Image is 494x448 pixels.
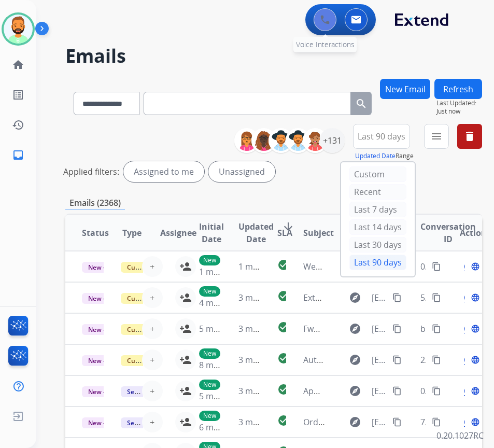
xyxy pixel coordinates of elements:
[303,292,376,303] span: Extend screenshot
[355,97,368,110] mat-icon: search
[443,215,482,251] th: Action
[277,321,290,333] mat-icon: check_circle
[277,290,290,302] mat-icon: check_circle
[436,429,484,442] p: 0.20.1027RC
[238,416,294,428] span: 3 minutes ago
[464,323,485,335] span: Open
[179,323,192,335] mat-icon: person_add
[142,412,163,432] button: +
[303,416,375,428] span: Order 9152026461
[349,202,406,217] div: Last 7 days
[150,323,154,335] span: +
[238,323,294,334] span: 3 minutes ago
[142,349,163,370] button: +
[122,227,142,239] span: Type
[432,324,441,333] mat-icon: content_copy
[471,262,480,271] mat-icon: language
[199,220,224,245] span: Initial Date
[320,128,345,153] div: +131
[353,124,410,149] button: Last 90 days
[277,414,290,427] mat-icon: check_circle
[121,293,188,304] span: Customer Support
[150,291,154,304] span: +
[208,161,275,182] div: Unassigned
[303,227,334,239] span: Subject
[349,237,406,253] div: Last 30 days
[349,255,406,270] div: Last 90 days
[12,89,24,101] mat-icon: list_alt
[179,260,192,273] mat-icon: person_add
[150,385,154,397] span: +
[142,381,163,401] button: +
[179,416,192,428] mat-icon: person_add
[4,15,33,44] img: avatar
[277,352,290,365] mat-icon: check_circle
[179,385,192,397] mat-icon: person_add
[471,324,480,333] mat-icon: language
[238,261,290,272] span: 1 minute ago
[296,39,355,49] span: Voice Interactions
[199,359,255,371] span: 8 minutes ago
[392,355,402,365] mat-icon: content_copy
[464,291,485,304] span: Open
[303,354,488,366] span: Automatic reply: Your Extend claim is approved
[430,130,443,143] mat-icon: menu
[150,260,154,273] span: +
[464,416,485,428] span: Open
[82,293,130,304] span: New - Initial
[349,166,406,182] div: Custom
[238,385,294,397] span: 3 minutes ago
[303,385,468,397] span: Apollo Go has been delivered for servicing
[121,324,188,335] span: Customer Support
[392,386,402,396] mat-icon: content_copy
[277,259,290,271] mat-icon: check_circle
[142,287,163,308] button: +
[199,297,255,309] span: 4 minutes ago
[372,385,387,397] span: [EMAIL_ADDRESS][DOMAIN_NAME]
[349,354,361,366] mat-icon: explore
[65,197,125,209] p: Emails (2368)
[63,165,119,178] p: Applied filters:
[123,161,204,182] div: Assigned to me
[349,385,361,397] mat-icon: explore
[464,354,485,366] span: Open
[355,151,414,160] span: Range
[392,293,402,302] mat-icon: content_copy
[436,99,482,107] span: Last Updated:
[121,417,180,428] span: Service Support
[471,417,480,427] mat-icon: language
[471,293,480,302] mat-icon: language
[82,262,130,273] span: New - Initial
[238,354,294,366] span: 3 minutes ago
[464,260,485,273] span: Open
[372,354,387,366] span: [EMAIL_ADDRESS][PERSON_NAME][DOMAIN_NAME]
[199,380,220,390] p: New
[199,390,255,402] span: 5 minutes ago
[199,348,220,359] p: New
[392,324,402,333] mat-icon: content_copy
[179,354,192,366] mat-icon: person_add
[436,107,482,116] span: Just now
[65,46,469,66] h2: Emails
[358,134,405,138] span: Last 90 days
[12,119,24,131] mat-icon: history
[432,355,441,365] mat-icon: content_copy
[121,386,180,397] span: Service Support
[199,422,255,433] span: 6 minutes ago
[199,411,220,421] p: New
[82,355,130,366] span: New - Initial
[432,386,441,396] mat-icon: content_copy
[277,383,290,396] mat-icon: check_circle
[150,416,154,428] span: +
[303,323,344,334] span: Fwd: Chair
[471,386,480,396] mat-icon: language
[349,219,406,235] div: Last 14 days
[142,318,163,339] button: +
[142,256,163,277] button: +
[82,324,130,335] span: New - Initial
[349,323,361,335] mat-icon: explore
[199,266,250,277] span: 1 minute ago
[432,293,441,302] mat-icon: content_copy
[463,130,476,143] mat-icon: delete
[238,292,294,303] span: 3 minutes ago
